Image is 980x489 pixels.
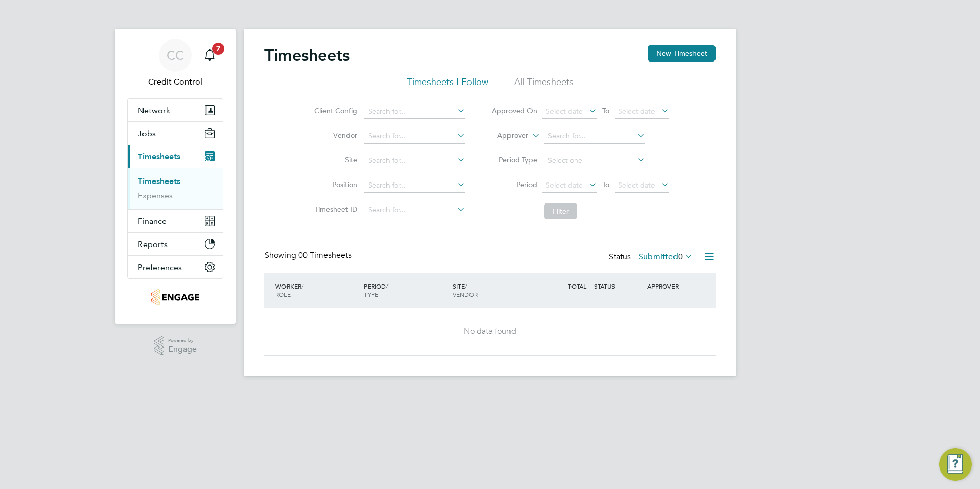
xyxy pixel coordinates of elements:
span: Select date [546,107,583,116]
label: Period [491,180,537,189]
span: VENDOR [453,290,478,298]
label: Timesheet ID [311,205,357,214]
label: Approved On [491,106,537,115]
div: PERIOD [361,277,450,303]
button: Network [128,99,223,121]
a: Timesheets [138,176,180,186]
span: Powered by [168,336,197,345]
div: Status [609,250,695,264]
button: Preferences [128,256,223,278]
a: Go to home page [127,289,223,305]
span: Finance [138,216,167,226]
img: chefsbay-logo-retina.png [151,289,199,305]
span: / [386,282,388,290]
span: Jobs [138,129,156,138]
div: Timesheets [128,168,223,209]
span: Select date [618,180,655,190]
span: 0 [678,252,683,262]
button: Jobs [128,122,223,145]
span: To [599,104,612,117]
input: Search for... [364,178,465,193]
a: CCCredit Control [127,39,223,88]
span: TYPE [364,290,378,298]
label: Client Config [311,106,357,115]
button: Engage Resource Center [939,448,972,481]
label: Approver [482,131,528,141]
span: Reports [138,239,168,249]
span: Credit Control [127,76,223,88]
label: Vendor [311,131,357,140]
button: Timesheets [128,145,223,168]
div: Showing [264,250,354,261]
button: New Timesheet [648,45,716,62]
label: Period Type [491,155,537,165]
h2: Timesheets [264,45,350,66]
input: Search for... [544,129,645,144]
div: STATUS [591,277,645,295]
nav: Main navigation [115,29,236,324]
span: Select date [546,180,583,190]
label: Position [311,180,357,189]
input: Search for... [364,105,465,119]
button: Reports [128,233,223,255]
div: SITE [450,277,539,303]
input: Select one [544,154,645,168]
a: Expenses [138,191,173,200]
span: ROLE [275,290,291,298]
span: / [465,282,467,290]
label: Submitted [639,252,693,262]
a: 7 [199,39,220,72]
button: Filter [544,203,577,219]
span: Engage [168,345,197,354]
input: Search for... [364,154,465,168]
span: Timesheets [138,152,180,161]
input: Search for... [364,203,465,217]
span: 00 Timesheets [298,250,352,260]
div: APPROVER [645,277,698,295]
span: / [301,282,303,290]
span: 7 [212,43,224,55]
span: CC [167,49,184,62]
span: Network [138,106,170,115]
span: Select date [618,107,655,116]
label: Site [311,155,357,165]
span: To [599,178,612,191]
a: Powered byEngage [154,336,197,356]
span: TOTAL [568,282,586,290]
div: WORKER [273,277,361,303]
li: Timesheets I Follow [407,76,488,94]
input: Search for... [364,129,465,144]
div: No data found [275,326,705,337]
span: Preferences [138,262,182,272]
button: Finance [128,210,223,232]
li: All Timesheets [514,76,574,94]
